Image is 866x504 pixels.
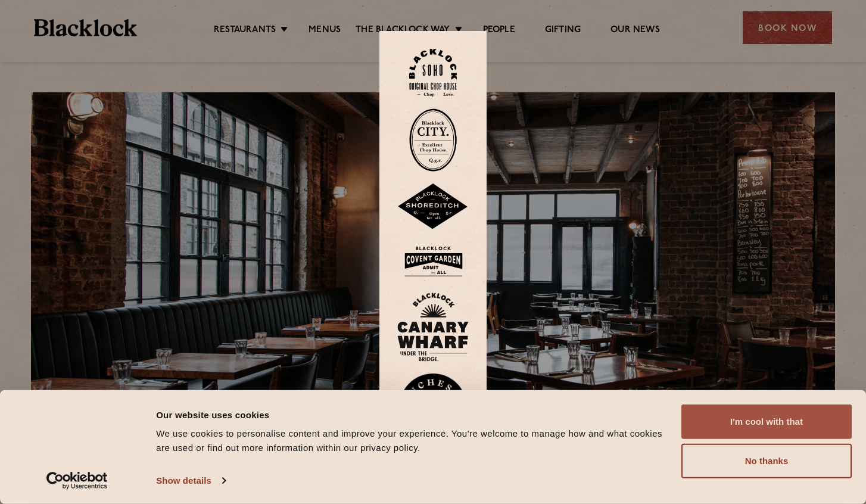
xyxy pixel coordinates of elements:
[156,427,668,455] div: We use cookies to personalise content and improve your experience. You're welcome to manage how a...
[409,108,457,172] img: City-stamp-default.svg
[397,374,469,456] img: BL_Manchester_Logo-bleed.png
[409,49,457,97] img: Soho-stamp-default.svg
[156,472,225,490] a: Show details
[681,405,852,439] button: I'm cool with that
[681,444,852,478] button: No thanks
[156,407,668,422] div: Our website uses cookies
[25,472,129,490] a: Usercentrics Cookiebot - opens in a new window
[397,242,469,281] img: BLA_1470_CoventGarden_Website_Solid.svg
[397,183,469,230] img: Shoreditch-stamp-v2-default.svg
[397,293,469,362] img: BL_CW_Logo_Website.svg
